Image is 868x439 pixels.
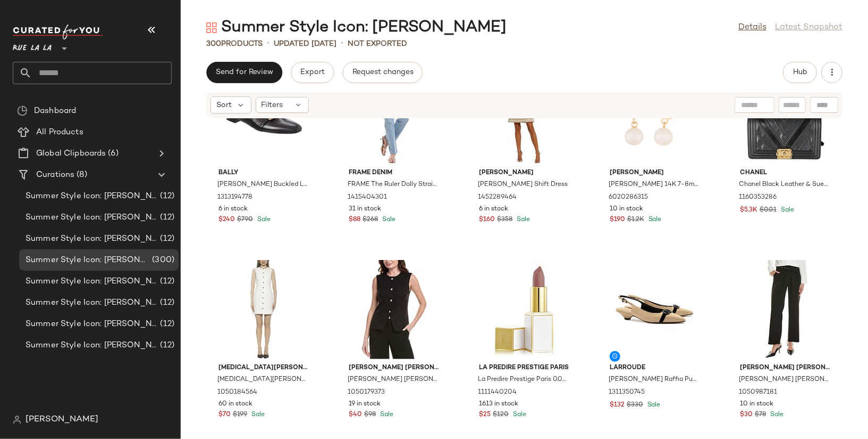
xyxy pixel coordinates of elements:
[739,375,829,385] span: [PERSON_NAME] [PERSON_NAME] Carnegie Pant
[340,260,448,359] img: 1050179373_RLLATH.jpg
[106,148,118,160] span: (6)
[26,339,158,352] span: Summer Style Icon: [PERSON_NAME] Women
[609,375,699,385] span: [PERSON_NAME] Raffia Pump
[609,180,699,190] span: [PERSON_NAME] 14K 7-8mm Akoya Pearl Earrings
[478,193,517,202] span: 1452289464
[609,388,645,397] span: 1311350745
[274,38,336,50] p: updated [DATE]
[768,411,783,418] span: Sale
[341,37,343,50] span: •
[471,260,578,359] img: 1111440204_RLLATH.jpg
[13,25,103,39] img: cfy_white_logo.C9jOOHJF.svg
[206,22,217,33] img: svg%3e
[291,62,334,83] button: Export
[755,410,766,420] span: $78
[740,206,757,215] span: $5.3K
[779,207,794,214] span: Sale
[348,193,387,202] span: 1415404301
[380,216,395,223] span: Sale
[760,206,777,215] span: $0.01
[217,193,252,202] span: 1313194778
[610,215,625,225] span: $190
[783,62,817,83] button: Hub
[609,193,648,202] span: 6020286315
[218,363,309,373] span: [MEDICAL_DATA][PERSON_NAME]
[478,180,568,190] span: [PERSON_NAME] Shift Dress
[158,297,174,309] span: (12)
[349,363,439,373] span: [PERSON_NAME] [PERSON_NAME]
[349,215,360,225] span: $88
[158,212,174,224] span: (12)
[364,410,376,420] span: $98
[515,216,530,223] span: Sale
[150,254,174,266] span: (300)
[349,410,362,420] span: $40
[158,318,174,330] span: (12)
[206,62,282,83] button: Send for Review
[739,388,777,397] span: 1050987181
[610,401,625,410] span: $132
[13,416,21,424] img: svg%3e
[206,40,221,48] span: 300
[378,411,393,418] span: Sale
[479,410,491,420] span: $25
[343,62,423,83] button: Request changes
[26,212,158,224] span: Summer Style Icon: [PERSON_NAME] (Blue)
[262,100,283,111] span: Filters
[218,168,309,178] span: Bally
[352,68,414,77] span: Request changes
[218,205,248,214] span: 6 in stock
[249,411,265,418] span: Sale
[610,363,700,373] span: Larroude
[610,168,700,178] span: [PERSON_NAME]
[26,297,158,309] span: Summer Style Icon: [PERSON_NAME] (Pink)
[511,411,527,418] span: Sale
[158,275,174,288] span: (12)
[740,363,830,373] span: [PERSON_NAME] [PERSON_NAME]
[217,388,257,397] span: 1050184564
[237,215,253,225] span: $790
[793,68,807,77] span: Hub
[158,190,174,202] span: (12)
[216,100,232,111] span: Sort
[26,190,158,202] span: Summer Style Icon: [PERSON_NAME]
[36,126,83,139] span: All Products
[158,339,174,352] span: (12)
[26,275,158,288] span: Summer Style Icon: [PERSON_NAME] (Blue)
[479,363,570,373] span: La Predire Prestige Paris
[739,193,777,202] span: 1160353286
[74,169,87,181] span: (8)
[349,400,381,409] span: 19 in stock
[218,410,231,420] span: $70
[740,400,773,409] span: 10 in stock
[479,215,495,225] span: $160
[218,400,252,409] span: 60 in stock
[349,168,439,178] span: FRAME Denim
[267,37,269,50] span: •
[739,180,829,190] span: Chanel Black Leather & Suede In The Mix Old Medium Boy Handbag (Authentic Pre- Loved)
[26,413,98,426] span: [PERSON_NAME]
[731,260,839,359] img: 1050987181_RLLATH.jpg
[645,402,661,409] span: Sale
[348,375,438,385] span: [PERSON_NAME] [PERSON_NAME] Vest
[217,375,308,385] span: [MEDICAL_DATA][PERSON_NAME] [PERSON_NAME]
[34,105,76,117] span: Dashboard
[740,410,753,420] span: $30
[210,260,317,359] img: 1050184564_RLLATH.jpg
[740,168,830,178] span: Chanel
[218,215,235,225] span: $240
[26,233,158,245] span: Summer Style Icon: [PERSON_NAME]
[215,68,273,77] span: Send for Review
[479,168,570,178] span: [PERSON_NAME]
[348,38,407,50] p: Not Exported
[255,216,271,223] span: Sale
[479,400,519,409] span: 1613 in stock
[300,68,325,77] span: Export
[363,215,378,225] span: $268
[36,148,106,160] span: Global Clipboards
[206,38,263,50] div: Products
[601,260,709,359] img: 1311350745_RLLATH.jpg
[349,205,381,214] span: 31 in stock
[478,375,569,385] span: La Predire Prestige Paris 0.07oz Light Pecan Lipstick
[13,36,52,55] span: Rue La La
